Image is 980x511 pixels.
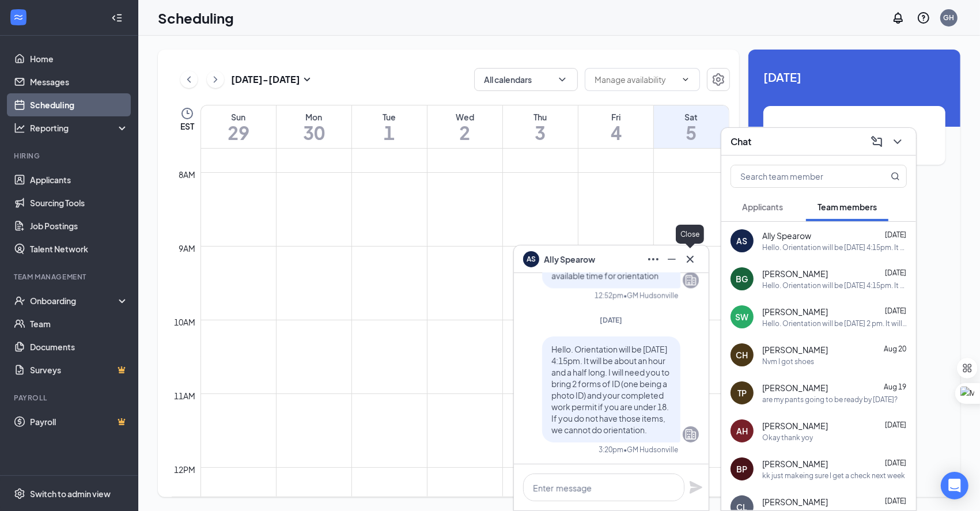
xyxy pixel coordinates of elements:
div: 10am [172,316,198,328]
div: kk just makeing sure I get a check next week [762,471,905,480]
div: Open Intercom Messenger [941,472,968,499]
svg: Settings [712,73,725,86]
div: Hello. Orientation will be [DATE] 4:15pm. It will be about an hour and a half long. I will need y... [762,281,907,290]
div: Switch to admin view [30,488,111,499]
svg: Notifications [891,11,905,25]
span: Hello. Orientation will be [DATE] 4:15pm. It will be about an hour and a half long. I will need y... [551,344,669,435]
button: Ellipses [644,250,663,268]
a: Scheduling [30,93,128,116]
h1: 1 [352,123,427,142]
svg: ComposeMessage [870,135,884,149]
span: [DATE] [885,497,906,505]
a: July 5, 2025 [654,105,729,148]
span: EST [180,120,194,132]
div: TP [737,387,747,399]
h3: [DATE] - [DATE] [231,73,300,86]
svg: Company [684,273,698,287]
div: 9am [177,242,198,255]
div: Mon [277,111,351,123]
a: Sourcing Tools [30,191,128,214]
span: [DATE] [885,459,906,467]
div: Fri [578,111,653,123]
svg: Plane [689,480,703,494]
div: AS [737,235,748,247]
div: Payroll [14,393,126,403]
span: Ally Spearow [544,253,595,266]
svg: ChevronDown [891,135,905,149]
div: 8am [177,168,198,181]
svg: Ellipses [646,252,660,266]
svg: UserCheck [14,295,25,306]
div: Sun [201,111,276,123]
div: Thu [503,111,578,123]
h1: 29 [201,123,276,142]
h1: 2 [427,123,502,142]
input: Manage availability [595,73,676,86]
span: [PERSON_NAME] [762,458,828,470]
div: Reporting [30,122,129,134]
a: July 3, 2025 [503,105,578,148]
button: Settings [707,68,730,91]
svg: Collapse [111,12,123,24]
svg: Company [684,427,698,441]
span: Aug 19 [884,383,906,391]
a: SurveysCrown [30,358,128,381]
div: Hiring [14,151,126,161]
span: [DATE] [885,230,906,239]
span: [PERSON_NAME] [762,268,828,279]
div: Close [676,225,704,244]
div: AH [736,425,748,437]
div: Hello. Orientation will be [DATE] 2 pm. It will be about an hour and a half long. I will need you... [762,319,907,328]
button: ComposeMessage [868,133,886,151]
span: [PERSON_NAME] [762,344,828,355]
button: Minimize [663,250,681,268]
span: [DATE] [885,306,906,315]
a: Applicants [30,168,128,191]
a: PayrollCrown [30,410,128,433]
input: Search team member [731,165,868,187]
span: [DATE] [885,421,906,429]
h3: Chat [731,135,751,148]
svg: Analysis [14,122,25,134]
div: 12pm [172,463,198,476]
button: ChevronLeft [180,71,198,88]
svg: MagnifyingGlass [891,172,900,181]
span: Team members [818,202,877,212]
div: CH [736,349,748,361]
div: Team Management [14,272,126,282]
a: Home [30,47,128,70]
div: are my pants going to be ready by [DATE]? [762,395,898,404]
div: Nvm I got shoes [762,357,814,366]
div: BG [736,273,748,285]
div: 11am [172,389,198,402]
svg: ChevronLeft [183,73,195,86]
span: [DATE] [885,268,906,277]
span: [PERSON_NAME] [762,306,828,317]
a: June 29, 2025 [201,105,276,148]
button: Cross [681,250,699,268]
a: July 4, 2025 [578,105,653,148]
span: [PERSON_NAME] [762,420,828,431]
h1: 30 [277,123,351,142]
svg: ChevronRight [210,73,221,86]
span: Ally Spearow [762,230,811,241]
svg: QuestionInfo [917,11,930,25]
span: Applicants [742,202,783,212]
div: GH [944,13,955,22]
svg: ChevronDown [557,74,568,85]
div: 12:52pm [595,290,623,300]
button: ChevronDown [888,133,907,151]
a: Messages [30,70,128,93]
div: Sat [654,111,729,123]
span: Aug 20 [884,345,906,353]
a: Documents [30,335,128,358]
svg: SmallChevronDown [300,73,314,86]
div: SW [736,311,749,323]
div: Hello. Orientation will be [DATE] 4:15pm. It will be about an hour and a half long. I will need y... [762,243,907,252]
span: [DATE] [763,68,945,86]
div: BP [737,463,748,475]
div: Onboarding [30,295,119,306]
svg: Settings [14,488,25,499]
